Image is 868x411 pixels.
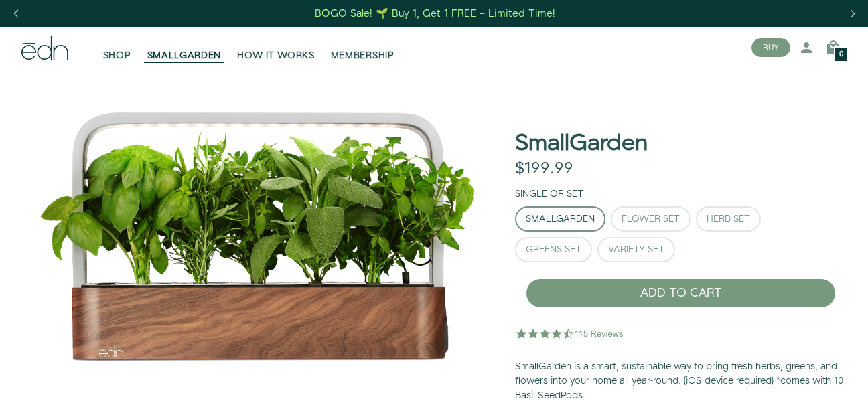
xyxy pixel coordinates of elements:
span: SMALLGARDEN [147,49,222,62]
span: HOW IT WORKS [237,49,314,62]
div: $199.99 [515,159,573,179]
img: 4.5 star rating [515,320,626,347]
a: BOGO Sale! 🌱 Buy 1, Get 1 FREE – Limited Time! [314,3,557,24]
div: SmallGarden [526,214,595,224]
span: MEMBERSHIP [331,49,394,62]
div: Flower Set [622,214,680,224]
h1: SmallGarden [515,131,648,156]
button: BUY [751,38,790,57]
a: SMALLGARDEN [139,33,230,62]
div: 1 / 6 [21,68,494,402]
a: SHOP [95,33,139,62]
button: Flower Set [611,206,691,232]
label: Single or Set [515,187,583,201]
button: Variety Set [597,237,675,262]
div: Herb Set [707,214,750,224]
div: BOGO Sale! 🌱 Buy 1, Get 1 FREE – Limited Time! [315,7,555,21]
button: SmallGarden [515,206,605,232]
a: HOW IT WORKS [229,33,322,62]
span: 0 [839,51,843,58]
img: Official-EDN-SMALLGARDEN-HERB-HERO-SLV-2000px_4096x.png [21,68,494,402]
div: Variety Set [608,245,664,254]
a: MEMBERSHIP [323,33,403,62]
button: Herb Set [696,206,761,232]
button: ADD TO CART [526,278,836,308]
span: SHOP [103,49,131,62]
div: Greens Set [526,245,581,254]
button: Greens Set [515,237,592,262]
p: SmallGarden is a smart, sustainable way to bring fresh herbs, greens, and flowers into your home ... [515,360,847,404]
